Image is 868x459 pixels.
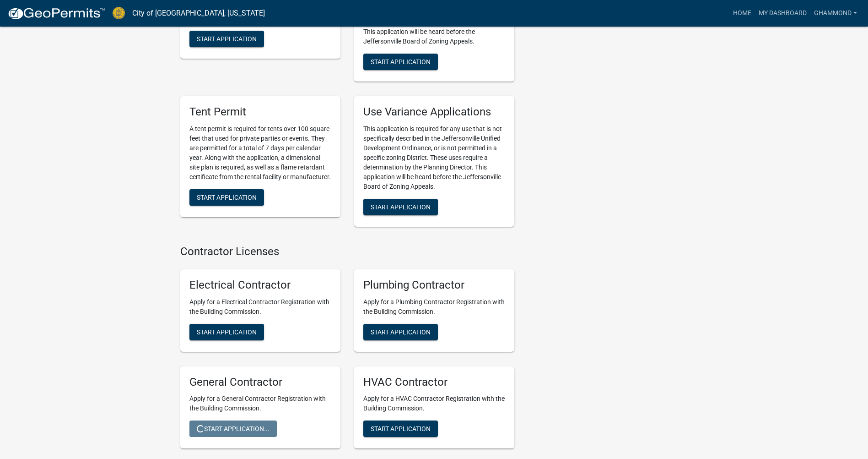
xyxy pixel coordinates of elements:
[197,194,257,201] span: Start Application
[180,245,514,258] h4: Contractor Licenses
[363,54,438,70] button: Start Application
[189,421,277,437] button: Start Application...
[371,58,431,66] span: Start Application
[189,324,264,340] button: Start Application
[113,7,125,19] img: City of Jeffersonville, Indiana
[197,328,257,335] span: Start Application
[189,189,264,206] button: Start Application
[189,105,331,119] h5: Tent Permit
[371,203,431,211] span: Start Application
[363,297,505,317] p: Apply for a Plumbing Contractor Registration with the Building Commission.
[729,5,755,22] a: Home
[363,199,438,215] button: Start Application
[363,376,505,389] h5: HVAC Contractor
[371,425,431,432] span: Start Application
[810,5,861,22] a: ghammond
[189,124,331,182] p: A tent permit is required for tents over 100 square feet that used for private parties or events....
[371,328,431,335] span: Start Application
[755,5,810,22] a: My Dashboard
[189,376,331,389] h5: General Contractor
[132,5,265,21] a: City of [GEOGRAPHIC_DATA], [US_STATE]
[197,35,257,43] span: Start Application
[363,279,505,292] h5: Plumbing Contractor
[363,124,505,191] p: This application is required for any use that is not specifically described in the Jeffersonville...
[363,421,438,437] button: Start Application
[363,394,505,413] p: Apply for a HVAC Contractor Registration with the Building Commission.
[363,105,505,119] h5: Use Variance Applications
[197,425,270,432] span: Start Application...
[189,297,331,317] p: Apply for a Electrical Contractor Registration with the Building Commission.
[189,279,331,292] h5: Electrical Contractor
[189,394,331,413] p: Apply for a General Contractor Registration with the Building Commission.
[363,324,438,340] button: Start Application
[189,31,264,47] button: Start Application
